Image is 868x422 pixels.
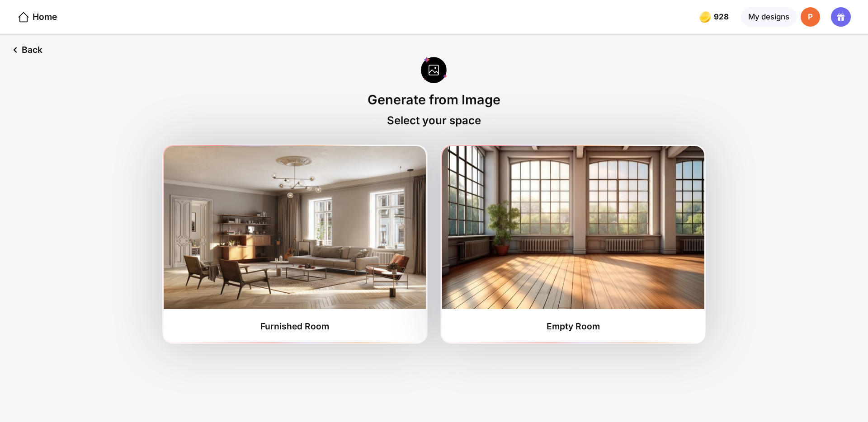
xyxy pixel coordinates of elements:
div: My designs [741,7,797,27]
div: Furnished Room [260,321,329,332]
img: furnishedRoom2.jpg [442,146,704,309]
div: Select your space [387,114,481,127]
img: furnishedRoom1.jpg [164,146,426,309]
div: Home [17,11,57,24]
div: P [801,7,820,27]
div: Empty Room [547,321,600,332]
span: 928 [714,13,731,21]
div: Generate from Image [368,92,500,108]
